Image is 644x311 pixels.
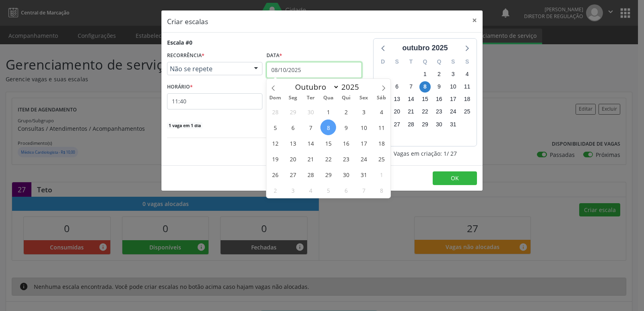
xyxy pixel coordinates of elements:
span: Outubro 6, 2025 [285,119,301,135]
div: Q [418,56,432,68]
span: Setembro 28, 2025 [267,104,283,119]
span: quinta-feira, 16 de outubro de 2025 [433,94,445,105]
span: Outubro 17, 2025 [356,135,372,151]
span: sábado, 25 de outubro de 2025 [462,106,473,117]
div: S [460,56,474,68]
span: segunda-feira, 20 de outubro de 2025 [391,106,402,117]
span: segunda-feira, 6 de outubro de 2025 [391,81,402,93]
div: Vagas em criação: 1 [373,149,477,158]
label: Data [266,49,282,62]
span: Seg [284,95,302,101]
span: quinta-feira, 2 de outubro de 2025 [433,68,445,80]
span: OK [451,174,459,182]
span: Outubro 12, 2025 [267,135,283,151]
span: sábado, 18 de outubro de 2025 [462,94,473,105]
div: S [446,56,460,68]
span: Ter [302,95,320,101]
span: Novembro 5, 2025 [320,182,336,198]
div: Escala #0 [167,38,192,47]
span: Outubro 7, 2025 [303,119,318,135]
span: quinta-feira, 30 de outubro de 2025 [433,119,445,130]
span: sábado, 4 de outubro de 2025 [462,68,473,80]
span: Novembro 3, 2025 [285,182,301,198]
span: sexta-feira, 10 de outubro de 2025 [448,81,459,93]
span: quarta-feira, 1 de outubro de 2025 [419,68,431,80]
span: Outubro 11, 2025 [374,119,389,135]
input: Year [339,82,366,92]
span: Setembro 30, 2025 [303,104,318,119]
span: segunda-feira, 27 de outubro de 2025 [391,119,402,130]
div: T [404,56,418,68]
span: Outubro 4, 2025 [374,104,389,119]
span: Outubro 19, 2025 [267,151,283,167]
span: quinta-feira, 23 de outubro de 2025 [433,106,445,117]
span: Dom [266,95,284,101]
span: Outubro 5, 2025 [267,119,283,135]
span: Novembro 4, 2025 [303,182,318,198]
span: sábado, 11 de outubro de 2025 [462,81,473,93]
span: Novembro 6, 2025 [338,182,354,198]
span: Não se repete [170,65,246,73]
span: Outubro 28, 2025 [303,167,318,182]
span: Outubro 1, 2025 [320,104,336,119]
span: Novembro 2, 2025 [267,182,283,198]
span: Outubro 26, 2025 [267,167,283,182]
span: quarta-feira, 29 de outubro de 2025 [419,119,431,130]
span: sexta-feira, 3 de outubro de 2025 [448,68,459,80]
span: Outubro 10, 2025 [356,119,372,135]
span: terça-feira, 28 de outubro de 2025 [405,119,417,130]
span: Novembro 1, 2025 [374,167,389,182]
span: Outubro 18, 2025 [374,135,389,151]
span: / 27 [447,149,457,158]
span: Qua [320,95,337,101]
span: Outubro 31, 2025 [356,167,372,182]
span: Outubro 20, 2025 [285,151,301,167]
span: 1 vaga em 1 dia [167,122,202,129]
span: Outubro 30, 2025 [338,167,354,182]
span: Outubro 23, 2025 [338,151,354,167]
span: Outubro 2, 2025 [338,104,354,119]
span: Setembro 29, 2025 [285,104,301,119]
span: quarta-feira, 22 de outubro de 2025 [419,106,431,117]
div: S [390,56,404,68]
span: Outubro 9, 2025 [338,119,354,135]
span: Outubro 15, 2025 [320,135,336,151]
span: quarta-feira, 15 de outubro de 2025 [419,94,431,105]
span: Outubro 3, 2025 [356,104,372,119]
span: Outubro 13, 2025 [285,135,301,151]
button: Close [466,10,483,30]
span: terça-feira, 14 de outubro de 2025 [405,94,417,105]
input: 00:00 [167,93,262,109]
span: sexta-feira, 31 de outubro de 2025 [448,119,459,130]
span: Outubro 21, 2025 [303,151,318,167]
select: Month [291,81,339,93]
span: Novembro 8, 2025 [374,182,389,198]
span: Outubro 27, 2025 [285,167,301,182]
span: Outubro 14, 2025 [303,135,318,151]
div: outubro 2025 [399,43,451,54]
span: sexta-feira, 24 de outubro de 2025 [448,106,459,117]
span: terça-feira, 7 de outubro de 2025 [405,81,417,93]
span: Sex [355,95,373,101]
button: OK [433,171,477,185]
span: Qui [337,95,355,101]
span: Outubro 29, 2025 [320,167,336,182]
span: terça-feira, 21 de outubro de 2025 [405,106,417,117]
span: Outubro 8, 2025 [320,119,336,135]
span: quinta-feira, 9 de outubro de 2025 [433,81,445,93]
span: Outubro 25, 2025 [374,151,389,167]
span: quarta-feira, 8 de outubro de 2025 [419,81,431,93]
span: sexta-feira, 17 de outubro de 2025 [448,94,459,105]
span: Outubro 16, 2025 [338,135,354,151]
span: Sáb [373,95,390,101]
span: Outubro 24, 2025 [356,151,372,167]
h5: Criar escalas [167,16,208,27]
span: Outubro 22, 2025 [320,151,336,167]
div: Q [432,56,446,68]
label: HORÁRIO [167,81,193,93]
label: RECORRÊNCIA [167,49,204,62]
span: Novembro 7, 2025 [356,182,372,198]
span: segunda-feira, 13 de outubro de 2025 [391,94,402,105]
div: D [376,56,390,68]
input: Selecione uma data [266,62,362,78]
